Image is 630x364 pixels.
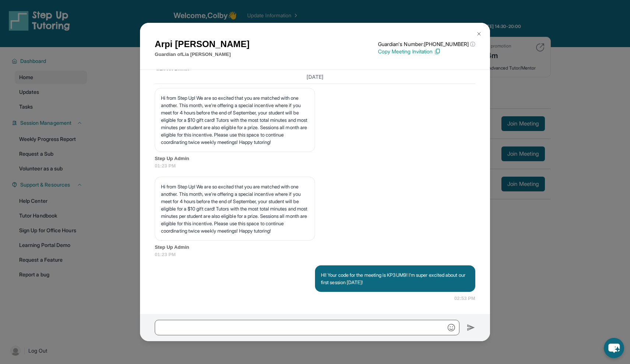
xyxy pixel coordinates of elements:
[155,162,475,170] span: 01:23 PM
[604,338,624,358] button: chat-button
[155,251,475,258] span: 01:23 PM
[155,73,475,80] h3: [DATE]
[434,48,441,55] img: Copy Icon
[161,94,309,146] p: Hi from Step Up! We are so excited that you are matched with one another. This month, we’re offer...
[378,48,475,55] p: Copy Meeting Invitation
[155,155,475,162] span: Step Up Admin
[378,40,475,48] p: Guardian's Number: [PHONE_NUMBER]
[155,38,249,51] h1: Arpi [PERSON_NAME]
[155,51,249,58] p: Guardian of Lia [PERSON_NAME]
[476,31,482,37] img: Close Icon
[161,183,309,234] p: Hi from Step Up! We are so excited that you are matched with one another. This month, we’re offer...
[155,244,475,251] span: Step Up Admin
[321,271,469,286] p: HI! Your code for the meeting is KP3UM9! I'm super excited about our first session [DATE]!
[470,40,475,48] span: ⓘ
[467,323,475,332] img: Send icon
[454,295,475,302] span: 02:53 PM
[448,324,455,331] img: Emoji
